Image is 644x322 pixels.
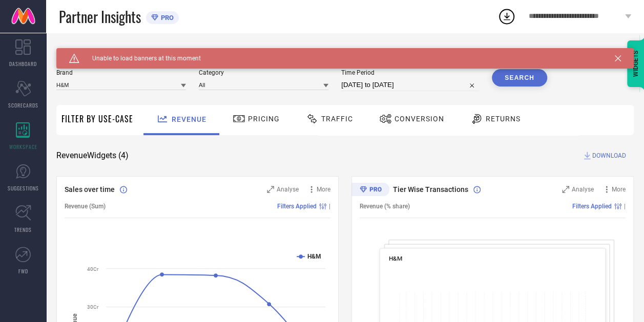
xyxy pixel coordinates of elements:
span: Revenue (% share) [360,203,410,210]
span: More [317,186,330,193]
span: Partner Insights [59,6,141,27]
span: More [612,186,626,193]
text: 40Cr [87,266,99,272]
span: WORKSPACE [9,143,37,151]
span: Filters Applied [572,203,612,210]
span: Revenue Widgets ( 4 ) [56,151,129,161]
span: | [624,203,626,210]
span: | [329,203,330,210]
span: Revenue [172,115,206,123]
span: Returns [486,115,521,123]
span: Time Period [341,69,479,76]
span: Analyse [572,186,594,193]
span: DASHBOARD [9,60,37,68]
input: Select time period [341,79,479,91]
span: Brand [56,69,186,76]
text: 30Cr [87,304,99,310]
div: Open download list [497,7,516,26]
svg: Zoom [562,186,569,193]
span: PRO [158,14,174,22]
span: TRENDS [14,226,32,233]
span: Filter By Use-Case [61,113,133,125]
span: Revenue (Sum) [65,203,106,210]
span: DOWNLOAD [592,151,626,161]
span: Sales over time [65,185,115,194]
span: Unable to load banners at this moment [79,55,201,62]
span: FWD [18,267,28,275]
span: Conversion [394,115,444,123]
span: Tier Wise Transactions [393,185,468,194]
text: H&M [307,253,321,260]
span: Filters Applied [277,203,317,210]
span: SCORECARDS [8,101,38,109]
span: SYSTEM WORKSPACE [56,48,128,56]
span: SUGGESTIONS [8,184,39,192]
span: H&M [389,255,402,262]
div: Premium [351,183,389,198]
button: Search [492,69,547,87]
span: Traffic [321,115,353,123]
span: Pricing [248,115,280,123]
span: Analyse [277,186,299,193]
span: Category [199,69,328,76]
svg: Zoom [267,186,274,193]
